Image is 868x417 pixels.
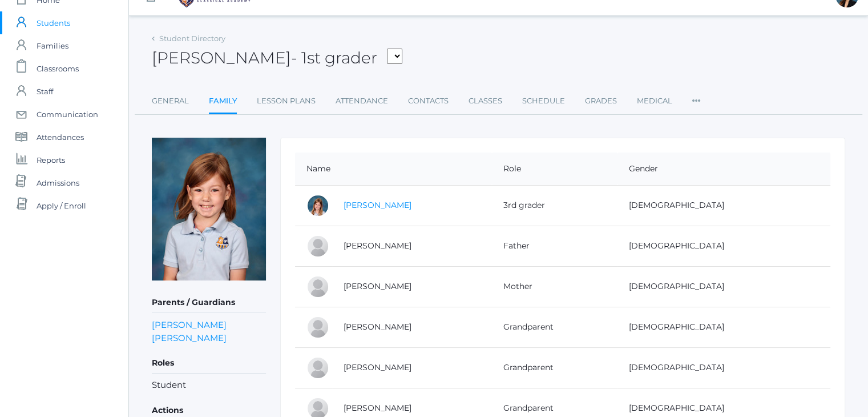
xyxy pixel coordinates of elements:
td: 3rd grader [492,185,617,226]
a: [PERSON_NAME] [344,240,411,251]
span: Communication [37,103,98,126]
div: Diane Brown [306,356,329,379]
td: Mother [492,266,617,307]
span: Classrooms [37,57,79,80]
span: Students [37,11,70,34]
a: [PERSON_NAME] [344,403,411,413]
a: Classes [469,90,502,113]
span: - 1st grader [291,48,377,67]
a: Grades [585,90,617,113]
th: Role [492,153,617,186]
div: Rachel Vick [306,275,329,298]
li: Student [152,379,266,392]
td: [DEMOGRAPHIC_DATA] [617,226,830,266]
h5: Parents / Guardians [152,293,266,312]
a: Family [209,90,237,114]
div: Joshua Vick [306,235,329,258]
h2: [PERSON_NAME] [152,49,402,67]
th: Name [295,153,492,186]
span: Reports [37,149,65,171]
a: [PERSON_NAME] [152,318,227,331]
div: Madison Vick [306,194,329,217]
a: [PERSON_NAME] [152,331,227,344]
td: Father [492,226,617,266]
a: [PERSON_NAME] [344,281,411,291]
th: Gender [617,153,830,186]
a: [PERSON_NAME] [344,200,411,210]
td: [DEMOGRAPHIC_DATA] [617,185,830,226]
a: [PERSON_NAME] [344,362,411,372]
a: Contacts [408,90,449,113]
span: Staff [37,80,53,103]
td: [DEMOGRAPHIC_DATA] [617,307,830,347]
img: Chloe Vick [152,138,266,280]
a: General [152,90,189,113]
a: Medical [637,90,672,113]
h5: Roles [152,354,266,373]
td: [DEMOGRAPHIC_DATA] [617,347,830,388]
td: Grandparent [492,307,617,347]
span: Apply / Enroll [37,194,86,217]
a: Lesson Plans [257,90,316,113]
span: Attendances [37,126,84,149]
td: [DEMOGRAPHIC_DATA] [617,266,830,307]
div: Paul Brown [306,316,329,339]
span: Families [37,34,68,57]
a: Attendance [336,90,388,113]
a: Student Directory [159,34,225,43]
a: Schedule [522,90,565,113]
td: Grandparent [492,347,617,388]
a: [PERSON_NAME] [344,322,411,332]
span: Admissions [37,171,79,194]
